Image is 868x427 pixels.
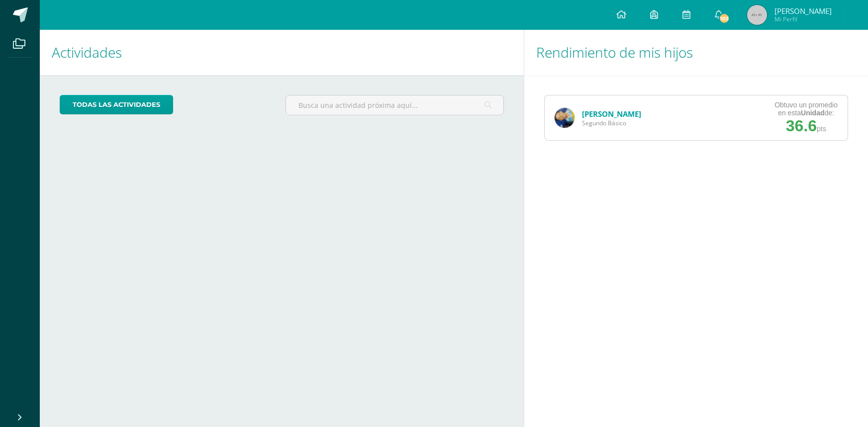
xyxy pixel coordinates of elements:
[52,30,512,75] h1: Actividades
[801,109,824,117] strong: Unidad
[719,13,730,24] span: 103
[582,109,641,119] a: [PERSON_NAME]
[60,95,173,114] a: todas las Actividades
[774,15,832,23] span: Mi Perfil
[536,30,856,75] h1: Rendimiento de mis hijos
[786,117,817,135] span: 36.6
[774,6,832,16] span: [PERSON_NAME]
[582,119,641,127] span: Segundo Básico
[774,101,838,117] div: Obtuvo un promedio en esta de:
[817,125,826,133] span: pts
[286,95,503,115] input: Busca una actividad próxima aquí...
[747,5,767,25] img: 45x45
[555,108,575,128] img: b348d7aa1d6de6895c455574d376e383.png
